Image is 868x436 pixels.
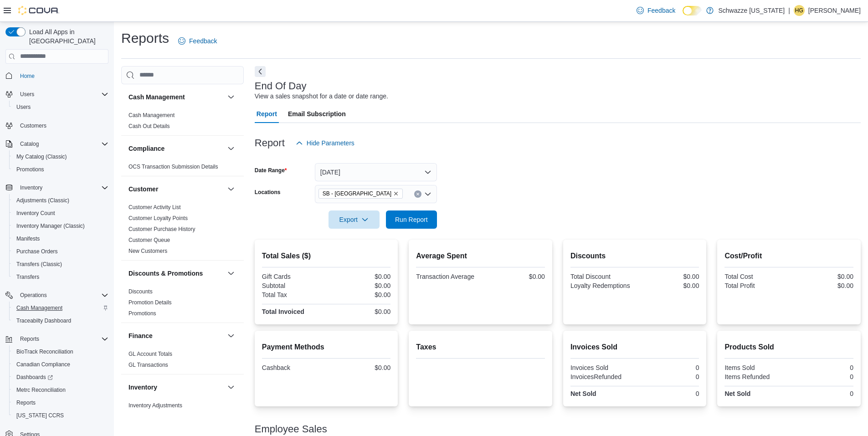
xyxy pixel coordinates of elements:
button: Reports [9,396,112,409]
button: Catalog [16,138,42,149]
div: 0 [637,364,699,371]
button: Cash Management [226,92,236,103]
span: Reports [16,399,36,406]
a: Cash Out Details [128,123,170,129]
label: Date Range [255,167,287,174]
a: Canadian Compliance [13,359,74,370]
button: [DATE] [315,163,437,181]
div: Total Profit [724,282,787,289]
a: Transfers [13,272,43,282]
a: Inventory Adjustments [128,402,182,409]
span: Users [16,103,31,111]
a: Purchase Orders [13,246,62,257]
button: Cash Management [9,302,112,314]
a: Promotions [13,164,48,175]
strong: Net Sold [570,390,596,397]
h3: Discounts & Promotions [128,269,203,278]
span: Traceabilty Dashboard [16,317,71,324]
div: Transaction Average [416,273,478,280]
a: Adjustments (Classic) [13,195,73,206]
a: My Catalog (Classic) [13,151,71,162]
a: GL Account Totals [128,351,172,357]
span: Catalog [20,140,39,148]
a: Feedback [175,32,221,50]
button: Clear input [414,190,421,198]
span: Reports [16,333,108,344]
div: $0.00 [328,282,390,289]
img: Cova [18,6,59,15]
span: Customer Loyalty Points [128,215,188,222]
span: Manifests [16,235,40,242]
span: Inventory Manager (Classic) [16,222,85,230]
p: | [788,5,790,16]
a: Feedback [633,1,679,20]
span: Promotions [13,164,108,175]
button: Customer [128,185,224,194]
div: Compliance [121,161,244,176]
span: Inventory Manager (Classic) [13,221,108,231]
div: Loyalty Redemptions [570,282,633,289]
button: Inventory Count [9,207,112,220]
span: Discounts [128,288,153,295]
div: Invoices Sold [570,364,633,371]
button: Operations [16,290,51,301]
span: Cash Out Details [128,123,170,130]
button: Manifests [9,232,112,245]
span: BioTrack Reconciliation [16,348,73,355]
a: Inventory Manager (Classic) [13,221,88,231]
label: Locations [255,189,281,196]
span: Customers [20,122,46,129]
button: Transfers [9,271,112,283]
span: Purchase Orders [16,248,58,255]
div: Items Refunded [724,373,787,380]
button: Reports [16,333,43,344]
span: Reports [13,397,108,408]
span: Cash Management [16,304,62,312]
button: Compliance [128,144,224,153]
input: Dark Mode [683,6,702,15]
div: 0 [791,373,853,380]
a: Customer Loyalty Points [128,215,188,221]
span: Cash Management [13,303,108,313]
button: Discounts & Promotions [226,268,236,279]
button: Promotions [9,163,112,176]
button: My Catalog (Classic) [9,150,112,163]
span: SB - North Denver [318,189,403,199]
span: Transfers (Classic) [16,261,62,268]
div: Cashback [262,364,324,371]
button: Finance [128,331,224,340]
button: Users [16,89,38,100]
span: BioTrack Reconciliation [13,346,108,357]
h2: Payment Methods [262,342,391,353]
div: Total Discount [570,273,633,280]
button: Remove SB - North Denver from selection in this group [393,191,399,196]
p: Schwazze [US_STATE] [718,5,785,16]
span: SB - [GEOGRAPHIC_DATA] [323,189,391,198]
a: Customers [16,120,50,131]
span: Transfers (Classic) [13,259,108,270]
span: Inventory Count [16,210,55,217]
button: Canadian Compliance [9,358,112,371]
span: Home [20,72,35,80]
h2: Taxes [416,342,545,353]
span: Dashboards [16,374,53,381]
button: [US_STATE] CCRS [9,409,112,422]
p: [PERSON_NAME] [808,5,861,16]
span: GL Account Totals [128,350,172,358]
button: Inventory [226,382,236,393]
span: Transfers [16,273,39,281]
h2: Invoices Sold [570,342,699,353]
a: Home [16,71,38,82]
button: Compliance [226,143,236,154]
span: GL Transactions [128,361,168,369]
a: Cash Management [13,303,66,313]
span: Email Subscription [288,105,346,123]
a: GL Transactions [128,362,168,368]
button: Catalog [2,138,112,150]
span: Inventory Count [13,208,108,219]
div: 0 [637,373,699,380]
button: Traceabilty Dashboard [9,314,112,327]
span: Customers [16,120,108,131]
div: $0.00 [328,364,390,371]
span: [US_STATE] CCRS [16,412,64,419]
